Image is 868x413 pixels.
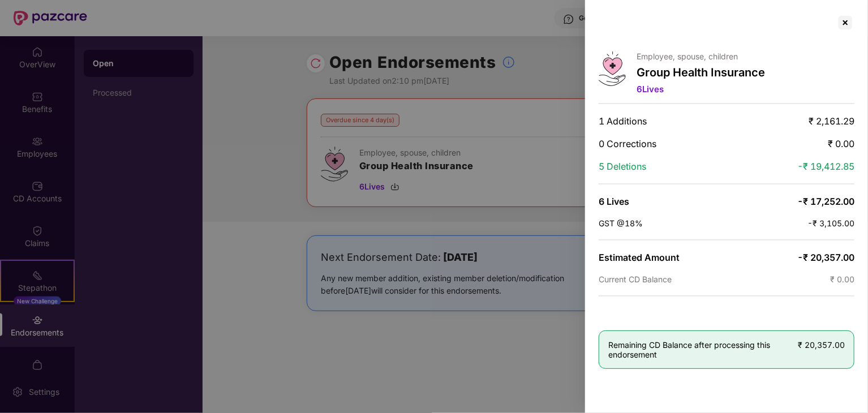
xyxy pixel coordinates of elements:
span: 5 Deletions [599,161,646,172]
span: Estimated Amount [599,252,680,263]
p: Group Health Insurance [637,66,766,79]
span: 0 Corrections [599,138,656,149]
span: ₹ 0.00 [830,274,854,284]
span: -₹ 17,252.00 [797,196,854,207]
span: -₹ 20,357.00 [797,252,854,263]
span: -₹ 3,105.00 [807,218,854,228]
span: 6 Lives [637,84,664,94]
span: Current CD Balance [599,274,672,284]
span: GST @18% [599,218,643,228]
span: ₹ 0.00 [828,138,854,149]
span: Remaining CD Balance after processing this endorsement [608,340,798,359]
img: svg+xml;base64,PHN2ZyB4bWxucz0iaHR0cDovL3d3dy53My5vcmcvMjAwMC9zdmciIHdpZHRoPSI0Ny43MTQiIGhlaWdodD... [599,51,626,86]
span: ₹ 2,161.29 [809,115,854,127]
span: -₹ 19,412.85 [797,161,854,172]
p: Employee, spouse, children [637,51,766,61]
span: 1 Additions [599,115,647,127]
span: 6 Lives [599,196,629,207]
span: ₹ 20,357.00 [798,340,845,350]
